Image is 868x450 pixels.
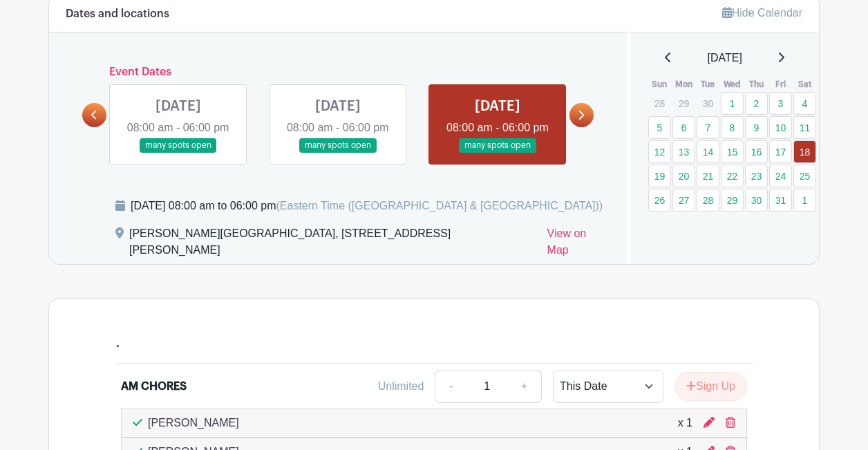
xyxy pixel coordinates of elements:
[672,165,695,187] a: 20
[672,189,695,212] a: 27
[722,7,802,19] a: Hide Calendar
[793,77,817,91] th: Sat
[648,77,672,91] th: Sun
[507,370,542,403] a: +
[678,415,692,431] div: x 1
[672,116,695,139] a: 6
[708,50,742,66] span: [DATE]
[697,189,719,212] a: 28
[276,200,603,212] span: (Eastern Time ([GEOGRAPHIC_DATA] & [GEOGRAPHIC_DATA]))
[697,140,719,163] a: 14
[697,116,719,139] a: 7
[769,165,792,187] a: 24
[697,165,719,187] a: 21
[721,189,744,212] a: 29
[672,140,695,163] a: 13
[769,92,792,115] a: 3
[435,370,466,403] a: -
[745,140,768,163] a: 16
[769,116,792,139] a: 10
[148,415,239,431] p: [PERSON_NAME]
[648,116,671,139] a: 5
[745,116,768,139] a: 9
[547,225,610,264] a: View on Map
[121,378,187,395] div: AM CHORES
[378,378,424,395] div: Unlimited
[769,140,792,163] a: 17
[115,332,120,352] h4: .
[745,165,768,187] a: 23
[648,93,671,114] p: 28
[768,77,793,91] th: Fri
[721,165,744,187] a: 22
[672,93,695,114] p: 29
[697,93,719,114] p: 30
[648,140,671,163] a: 12
[131,198,603,214] div: [DATE] 08:00 am to 06:00 pm
[721,116,744,139] a: 8
[66,8,169,21] h6: Dates and locations
[648,165,671,187] a: 19
[745,189,768,212] a: 30
[744,77,768,91] th: Thu
[745,92,768,115] a: 2
[793,189,816,212] a: 1
[672,77,696,91] th: Mon
[720,77,744,91] th: Wed
[721,92,744,115] a: 1
[793,165,816,187] a: 25
[793,140,816,163] a: 18
[129,225,536,264] div: [PERSON_NAME][GEOGRAPHIC_DATA], [STREET_ADDRESS][PERSON_NAME]
[793,92,816,115] a: 4
[793,116,816,139] a: 11
[769,189,792,212] a: 31
[696,77,720,91] th: Tue
[106,66,569,79] h6: Event Dates
[648,189,671,212] a: 26
[721,140,744,163] a: 15
[674,372,747,401] button: Sign Up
